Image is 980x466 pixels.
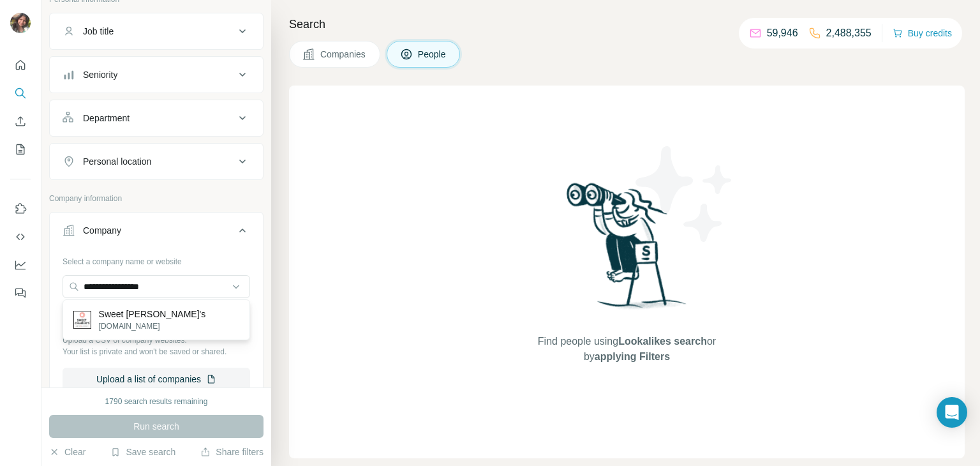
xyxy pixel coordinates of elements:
[105,396,208,407] div: 1790 search results remaining
[418,48,447,61] span: People
[10,110,31,133] button: Enrich CSV
[524,334,729,365] span: Find people using or by
[10,138,31,161] button: My lists
[937,397,967,428] div: Open Intercom Messenger
[826,26,872,41] p: 2,488,355
[49,446,85,458] button: Clear
[10,282,31,304] button: Feedback
[110,446,175,458] button: Save search
[63,334,250,346] p: Upload a CSV of company websites.
[63,368,250,391] button: Upload a list of companies
[618,336,707,347] span: Lookalikes search
[50,16,263,47] button: Job title
[83,25,114,38] div: Job title
[50,146,263,177] button: Personal location
[49,193,264,204] p: Company information
[200,446,264,458] button: Share filters
[893,24,952,42] button: Buy credits
[83,224,121,237] div: Company
[10,54,31,77] button: Quick start
[10,82,31,105] button: Search
[289,15,965,33] h4: Search
[83,155,151,168] div: Personal location
[10,197,31,220] button: Use Surfe on LinkedIn
[627,137,742,252] img: Surfe Illustration - Stars
[99,308,206,320] p: Sweet [PERSON_NAME]'s
[50,103,263,133] button: Department
[50,215,263,251] button: Company
[10,225,31,248] button: Use Surfe API
[63,251,250,267] div: Select a company name or website
[595,351,670,362] span: applying Filters
[83,112,130,124] div: Department
[73,311,91,329] img: Sweet Charlie's
[99,320,206,332] p: [DOMAIN_NAME]
[10,13,31,33] img: Avatar
[320,48,367,61] span: Companies
[561,179,694,322] img: Surfe Illustration - Woman searching with binoculars
[83,68,117,81] div: Seniority
[767,26,798,41] p: 59,946
[10,253,31,276] button: Dashboard
[63,346,250,357] p: Your list is private and won't be saved or shared.
[50,59,263,90] button: Seniority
